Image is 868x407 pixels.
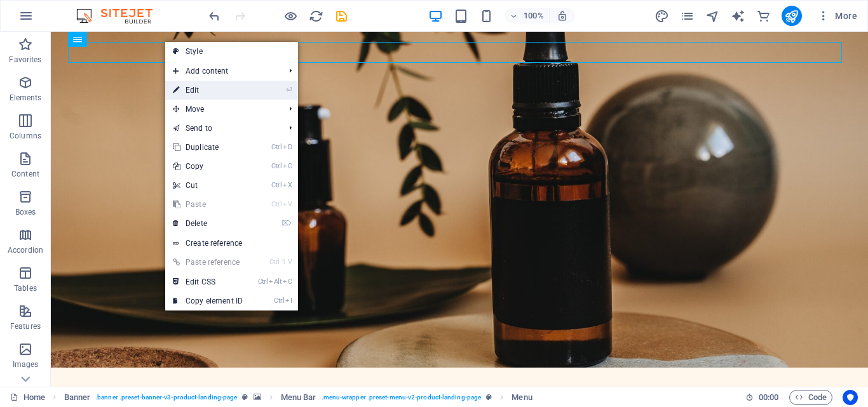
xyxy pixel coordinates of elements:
[10,131,41,141] p: Columns
[795,390,827,405] span: Code
[557,10,568,22] i: On resize automatically adjust zoom level to fit chosen device.
[334,8,349,23] button: save
[13,359,39,370] p: Images
[15,207,36,217] p: Boxes
[756,9,771,23] i: Commerce
[817,10,857,22] span: More
[271,181,281,189] i: Ctrl
[165,272,250,291] a: CtrlAltCEdit CSS
[286,86,292,94] i: ⏎
[281,258,287,266] i: ⇧
[254,394,261,401] i: This element contains a background
[283,143,292,151] i: D
[10,93,42,103] p: Elements
[680,9,695,23] i: Pages (Ctrl+Alt+S)
[8,245,43,255] p: Accordion
[165,42,298,61] a: Style
[10,390,45,405] a: Click to cancel selection. Double-click to open Pages
[784,9,799,23] i: Publish
[14,283,37,293] p: Tables
[165,157,250,176] a: CtrlCCopy
[524,8,544,23] h6: 100%
[309,9,323,23] i: Reload page
[73,8,168,23] img: Editor Logo
[269,277,281,286] i: Alt
[505,8,550,23] button: 100%
[269,258,280,266] i: Ctrl
[334,9,349,23] i: Save (Ctrl+S)
[283,200,292,208] i: V
[165,81,250,100] a: ⏎Edit
[283,162,292,170] i: C
[64,390,532,405] nav: breadcrumb
[705,8,721,23] button: navigator
[308,8,323,23] button: reload
[512,390,532,405] span: Click to select. Double-click to edit
[768,392,770,402] span: :
[271,162,281,170] i: Ctrl
[789,390,832,405] button: Code
[10,321,41,331] p: Features
[271,143,281,151] i: Ctrl
[165,214,250,233] a: ⌦Delete
[165,119,279,138] a: Send to
[271,200,281,208] i: Ctrl
[165,62,279,81] span: Add content
[64,390,91,405] span: Click to select. Double-click to edit
[258,277,268,286] i: Ctrl
[705,9,720,23] i: Navigator
[283,181,292,189] i: X
[288,258,292,266] i: V
[654,9,669,23] i: Design (Ctrl+Alt+Y)
[812,6,862,26] button: More
[680,8,695,23] button: pages
[731,8,746,23] button: text_generator
[281,219,292,227] i: ⌦
[95,390,237,405] span: . banner .preset-banner-v3-product-landing-page
[165,100,279,119] span: Move
[322,390,482,405] span: . menu-wrapper .preset-menu-v2-product-landing-page
[654,8,670,23] button: design
[281,390,316,405] span: Click to select. Double-click to edit
[285,297,292,305] i: I
[165,176,250,195] a: CtrlXCut
[9,55,41,65] p: Favorites
[165,234,298,253] a: Create reference
[283,277,292,286] i: C
[165,253,250,272] a: Ctrl⇧VPaste reference
[165,195,250,214] a: CtrlVPaste
[759,390,778,405] span: 00 00
[274,297,284,305] i: Ctrl
[165,291,250,310] a: CtrlICopy element ID
[11,169,39,179] p: Content
[486,394,492,401] i: This element is a customizable preset
[165,138,250,157] a: CtrlDDuplicate
[843,390,858,405] button: Usercentrics
[207,9,222,23] i: Undo: Change logo text (Ctrl+Z)
[782,6,802,26] button: publish
[731,9,745,23] i: AI Writer
[745,390,779,405] h6: Session time
[756,8,771,23] button: commerce
[242,394,248,401] i: This element is a customizable preset
[207,8,222,23] button: undo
